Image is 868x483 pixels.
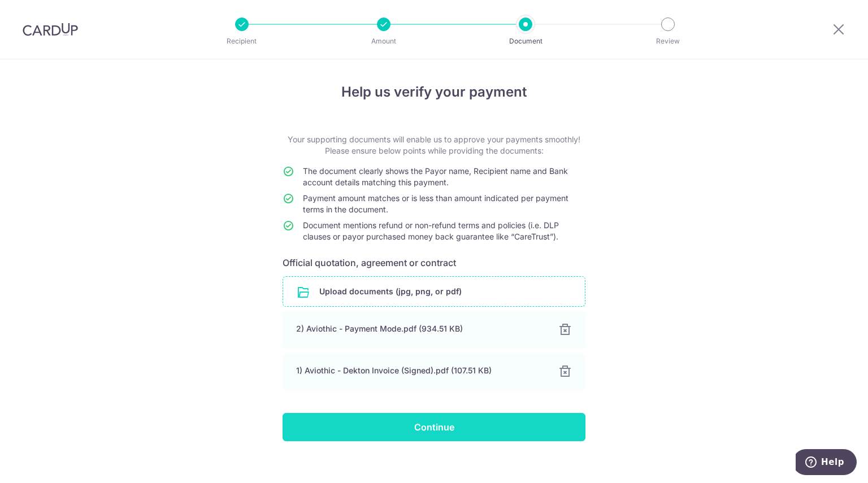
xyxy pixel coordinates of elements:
iframe: Opens a widget where you can find more information [796,449,857,477]
p: Recipient [200,36,284,47]
span: The document clearly shows the Payor name, Recipient name and Bank account details matching this ... [303,166,568,187]
img: CardUp [23,23,78,36]
p: Document [484,36,567,47]
div: 2) Aviothic - Payment Mode.pdf (934.51 KB) [296,323,545,334]
p: Your supporting documents will enable us to approve your payments smoothly! Please ensure below p... [283,134,585,156]
p: Amount [342,36,426,47]
div: Upload documents (jpg, png, or pdf) [283,276,585,307]
span: Payment amount matches or is less than amount indicated per payment terms in the document. [303,193,568,214]
div: 1) Aviothic - Dekton Invoice (Signed).pdf (107.51 KB) [296,365,545,376]
span: Document mentions refund or non-refund terms and policies (i.e. DLP clauses or payor purchased mo... [303,220,559,241]
p: Review [626,36,710,47]
h6: Official quotation, agreement or contract [283,256,585,269]
input: Continue [283,413,585,441]
h4: Help us verify your payment [283,82,585,102]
